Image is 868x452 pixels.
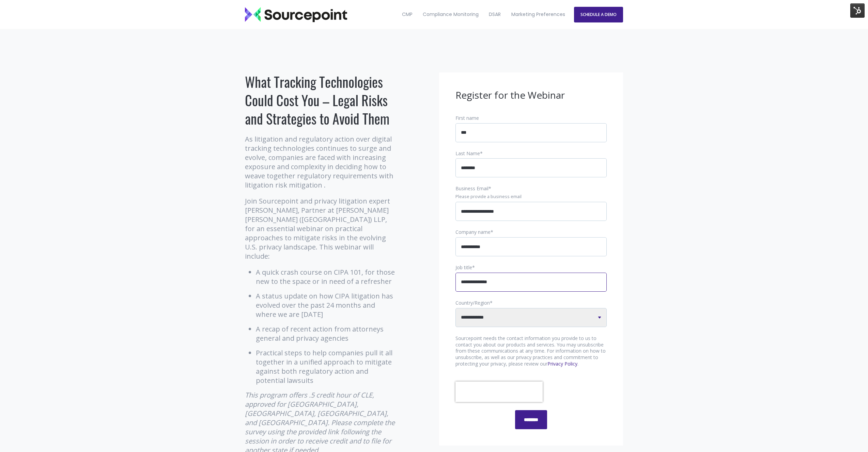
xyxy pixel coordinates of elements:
[574,7,623,22] a: SCHEDULE A DEMO
[256,291,397,319] li: A status update on how CIPA litigation has evolved over the past 24 months and where we are [DATE]
[455,150,480,157] span: Last Name
[256,324,397,343] li: A recap of recent action from attorneys general and privacy agencies
[455,300,490,306] span: Country/Region
[547,360,577,367] a: Privacy Policy
[455,382,543,402] iframe: To enrich screen reader interactions, please activate Accessibility in Grammarly extension settings
[245,72,397,128] h1: What Tracking Technologies Could Cost You – Legal Risks and Strategies to Avoid Them
[245,7,347,22] img: Sourcepoint_logo_black_transparent (2)-2
[245,134,397,190] p: As litigation and regulatory action over digital tracking technologies continues to surge and evo...
[850,3,865,18] img: HubSpot Tools Menu Toggle
[455,194,607,200] legend: Please provide a business email
[245,196,397,261] p: Join Sourcepoint and privacy litigation expert [PERSON_NAME], Partner at [PERSON_NAME] [PERSON_NA...
[256,348,397,385] li: Practical steps to help companies pull it all together in a unified approach to mitigate against ...
[455,335,607,368] p: Sourcepoint needs the contact information you provide to us to contact you about our products and...
[455,229,491,235] span: Company name
[455,185,489,192] span: Business Email
[455,115,479,121] span: First name
[256,268,397,286] li: A quick crash course on CIPA 101, for those new to the space or in need of a refresher
[455,264,472,271] span: Job title
[455,89,607,102] h3: Register for the Webinar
